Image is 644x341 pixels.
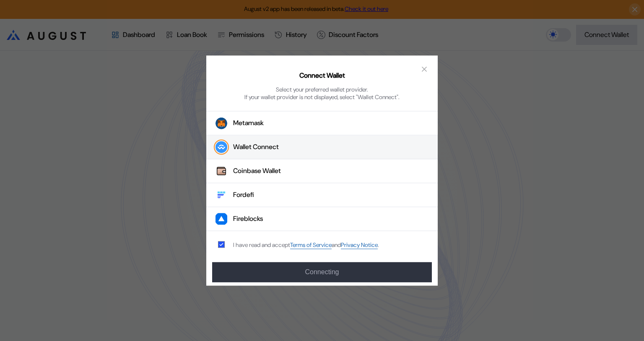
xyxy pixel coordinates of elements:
[212,262,432,282] button: Connecting
[206,159,438,183] button: Coinbase WalletCoinbase Wallet
[216,165,227,177] img: Coinbase Wallet
[216,189,227,201] img: Fordefi
[418,62,431,76] button: close modal
[299,71,345,80] h2: Connect Wallet
[290,241,332,249] a: Terms of Service
[233,241,379,249] div: I have read and accept .
[233,167,281,176] div: Coinbase Wallet
[206,207,438,231] button: FireblocksFireblocks
[206,183,438,207] button: FordefiFordefi
[233,191,254,199] div: Fordefi
[206,135,438,159] button: Wallet Connect
[341,241,378,249] a: Privacy Notice
[332,241,341,249] span: and
[233,143,279,152] div: Wallet Connect
[244,93,400,101] div: If your wallet provider is not displayed, select "Wallet Connect".
[233,215,263,223] div: Fireblocks
[206,111,438,135] button: Metamask
[216,213,227,225] img: Fireblocks
[233,119,264,128] div: Metamask
[276,86,368,93] div: Select your preferred wallet provider.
